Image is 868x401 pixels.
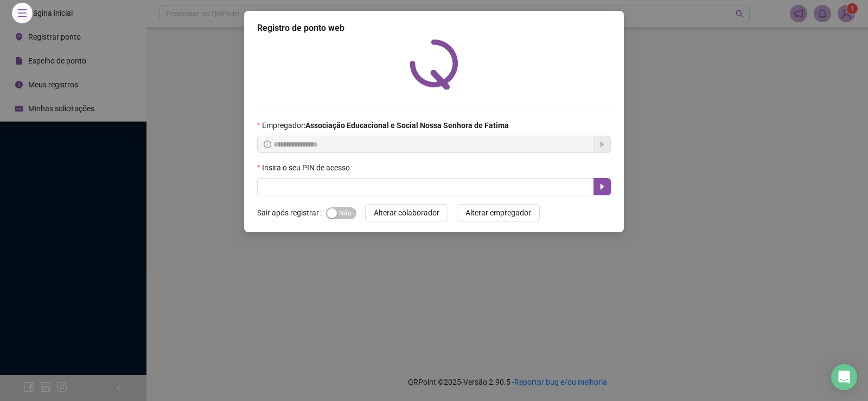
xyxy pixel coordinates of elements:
span: Alterar colaborador [374,207,439,219]
label: Sair após registrar [257,204,326,221]
span: caret-right [598,182,607,191]
span: Alterar empregador [465,207,531,219]
strong: Associação Educacional e Social Nossa Senhora de Fatima [305,121,509,130]
label: Insira o seu PIN de acesso [257,162,357,174]
img: QRPoint [410,39,458,90]
button: Alterar colaborador [365,204,448,221]
span: menu [17,8,27,18]
span: Empregador : [262,119,509,131]
span: info-circle [264,141,271,148]
button: Alterar empregador [457,204,540,221]
div: Registro de ponto web [257,22,611,35]
div: Open Intercom Messenger [831,364,857,390]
